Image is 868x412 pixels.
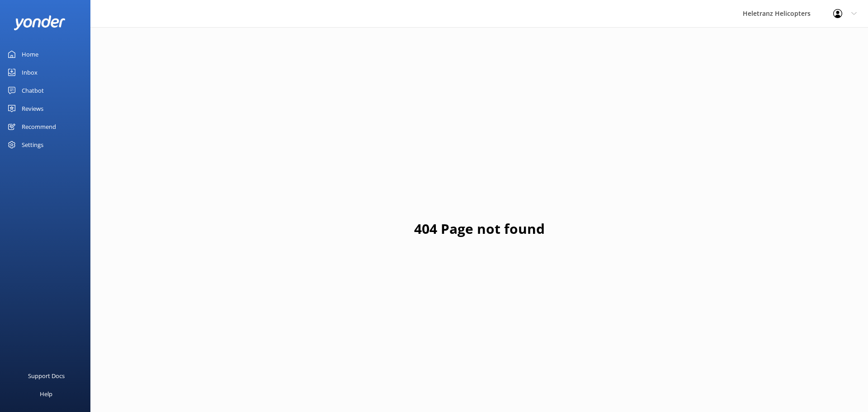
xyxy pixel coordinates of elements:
[22,136,43,154] div: Settings
[22,45,38,63] div: Home
[22,81,44,99] div: Chatbot
[22,63,38,81] div: Inbox
[40,385,52,403] div: Help
[22,118,56,136] div: Recommend
[414,218,545,240] h1: 404 Page not found
[14,15,66,30] img: yonder-white-logo.png
[28,367,65,385] div: Support Docs
[22,99,43,118] div: Reviews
